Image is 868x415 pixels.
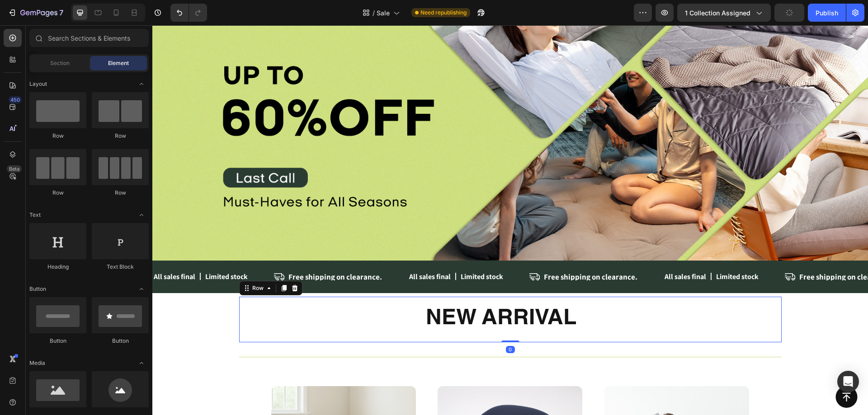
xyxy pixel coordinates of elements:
[59,7,63,18] p: 7
[152,25,868,415] iframe: Design area
[29,337,86,345] div: Button
[92,189,149,197] div: Row
[134,77,149,91] span: Toggle open
[9,96,22,103] div: 450
[29,80,47,88] span: Layout
[98,259,113,267] div: Row
[134,356,149,370] span: Toggle open
[29,263,86,271] div: Heading
[29,29,149,47] input: Search Sections & Elements
[170,4,207,22] div: Undo/Redo
[134,282,149,296] span: Toggle open
[29,359,45,367] span: Media
[647,247,741,256] span: Free shipping on clearance.
[134,208,149,222] span: Toggle open
[354,321,363,328] div: 0
[50,59,70,67] span: Section
[512,247,606,256] span: All sales final 丨 Limited stock
[377,8,390,18] span: Sale
[677,4,771,22] button: 1 collection assigned
[29,285,46,293] span: Button
[816,8,838,18] div: Publish
[85,280,613,309] h2: New Arrival
[420,9,467,17] span: Need republishing
[108,59,129,67] span: Element
[837,371,859,392] div: Open Intercom Messenger
[29,132,86,140] div: Row
[29,189,86,197] div: Row
[373,8,375,18] span: /
[7,165,22,173] div: Beta
[92,263,149,271] div: Text Block
[4,4,67,22] button: 7
[257,247,351,256] span: All sales final 丨 Limited stock
[92,337,149,345] div: Button
[392,247,485,256] span: Free shipping on clearance.
[29,211,41,219] span: Text
[92,132,149,140] div: Row
[685,8,750,18] span: 1 collection assigned
[808,4,846,22] button: Publish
